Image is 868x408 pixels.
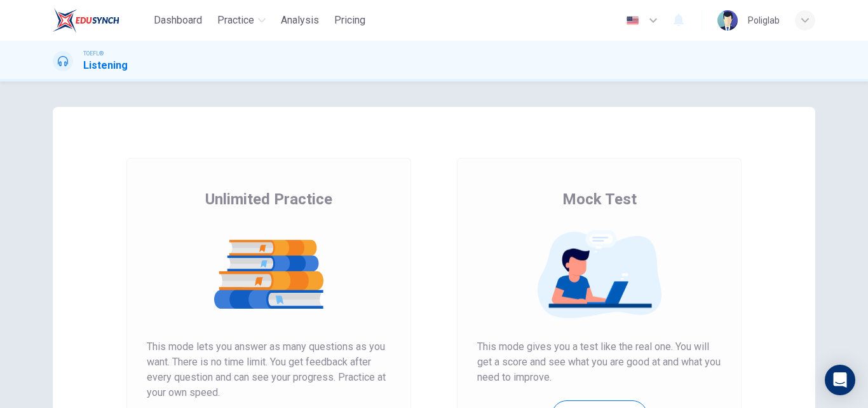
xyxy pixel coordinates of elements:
[625,16,641,25] img: en
[329,9,370,32] button: Pricing
[212,9,271,32] button: Practice
[217,13,254,28] span: Practice
[825,365,855,395] div: Open Intercom Messenger
[147,339,391,400] span: This mode lets you answer as many questions as you want. There is no time limit. You get feedback...
[281,13,319,28] span: Analysis
[149,9,207,32] button: Dashboard
[748,13,780,28] div: Poliglab
[205,189,332,209] span: Unlimited Practice
[83,58,128,73] h1: Listening
[53,8,119,33] img: EduSynch logo
[334,13,365,28] span: Pricing
[276,9,324,32] button: Analysis
[717,10,738,31] img: Profile picture
[154,13,202,28] span: Dashboard
[53,8,149,33] a: EduSynch logo
[562,189,637,209] span: Mock Test
[477,339,721,385] span: This mode gives you a test like the real one. You will get a score and see what you are good at a...
[83,49,104,58] span: TOEFL®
